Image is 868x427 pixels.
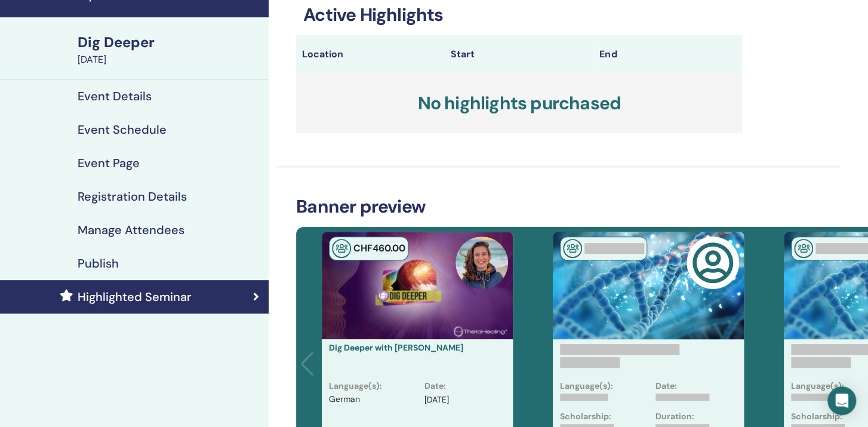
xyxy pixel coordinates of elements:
h4: Registration Details [78,189,187,204]
p: Date : [424,380,446,392]
h4: Manage Attendees [78,223,184,237]
img: In-Person Seminar [332,239,351,258]
div: [DATE] [78,53,261,67]
h4: Event Page [78,156,140,170]
p: German [329,394,360,426]
p: Scholarship: [791,410,842,423]
p: [DATE] [424,394,449,406]
p: Scholarship: [560,410,611,423]
p: Date: [655,380,677,392]
a: Dig Deeper with [PERSON_NAME] [329,342,463,353]
h4: Event Details [78,89,152,103]
h4: Highlighted Seminar [78,290,192,304]
img: In-Person Seminar [794,239,813,258]
h3: No highlights purchased [296,73,742,133]
img: default.jpg [455,236,508,289]
a: Dig Deeper[DATE] [70,32,269,67]
p: Language(s) : [329,380,382,392]
th: Start [445,35,593,73]
p: Language(s): [791,380,844,392]
div: Dig Deeper [78,32,261,53]
img: In-Person Seminar [563,239,582,258]
p: Duration: [655,410,694,423]
th: Location [296,35,445,73]
p: Language(s): [560,380,613,392]
img: user-circle-regular.svg [692,242,734,284]
h4: Publish [78,256,119,271]
span: CHF 460 .00 [353,242,405,254]
h3: Active Highlights [296,4,742,26]
div: Open Intercom Messenger [827,386,856,415]
th: End [593,35,742,73]
h4: Event Schedule [78,122,167,137]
